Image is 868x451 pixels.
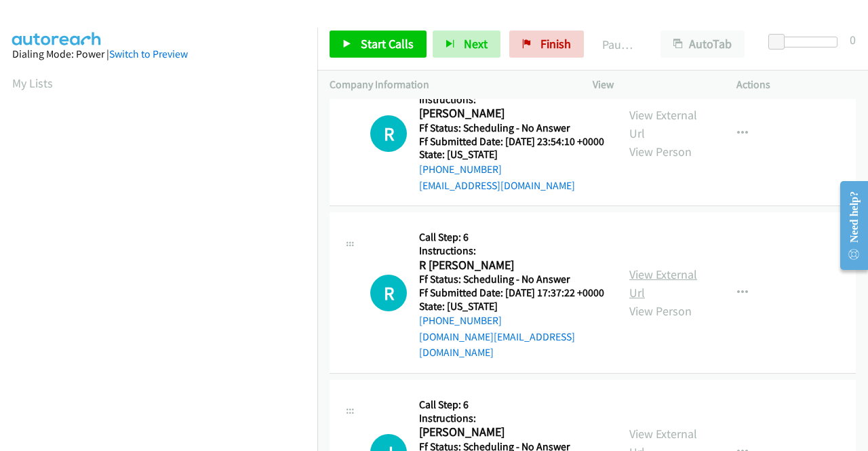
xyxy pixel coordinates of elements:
p: Company Information [330,77,568,93]
div: Delay between calls (in seconds) [775,37,837,47]
h2: R [PERSON_NAME] [419,258,600,273]
a: Start Calls [330,31,427,58]
a: [PHONE_NUMBER] [419,314,502,327]
p: Paused [602,35,636,54]
a: [DOMAIN_NAME][EMAIL_ADDRESS][DOMAIN_NAME] [419,330,575,359]
h5: Call Step: 6 [419,398,604,412]
button: AutoTab [660,31,745,58]
a: View Person [629,144,692,159]
div: 0 [850,31,856,49]
h1: R [370,275,407,311]
p: Actions [736,77,856,93]
h5: Call Step: 6 [419,231,605,244]
h2: [PERSON_NAME] [419,106,600,121]
span: Finish [540,36,571,52]
h5: Instructions: [419,244,605,258]
h5: Instructions: [419,412,604,425]
a: [EMAIL_ADDRESS][DOMAIN_NAME] [419,179,575,192]
a: My Lists [12,75,53,91]
a: Switch to Preview [109,47,188,60]
h5: Ff Submitted Date: [DATE] 23:54:10 +0000 [419,135,604,149]
h5: Instructions: [419,93,604,106]
div: The call is yet to be attempted [370,275,407,311]
span: Next [464,36,488,52]
iframe: Resource Center [829,172,868,279]
a: [PHONE_NUMBER] [419,163,502,176]
span: Start Calls [361,36,414,52]
h5: Ff Submitted Date: [DATE] 17:37:22 +0000 [419,286,605,300]
a: Finish [509,31,584,58]
h5: Ff Status: Scheduling - No Answer [419,121,604,135]
a: View External Url [629,107,697,141]
a: View Person [629,303,692,319]
div: Dialing Mode: Power | [12,46,305,62]
h1: R [370,115,407,152]
a: View External Url [629,267,697,300]
h5: State: [US_STATE] [419,300,605,313]
h2: [PERSON_NAME] [419,425,600,440]
h5: State: [US_STATE] [419,148,604,161]
h5: Ff Status: Scheduling - No Answer [419,273,605,286]
div: The call is yet to be attempted [370,115,407,152]
p: View [593,77,712,93]
button: Next [433,31,500,58]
